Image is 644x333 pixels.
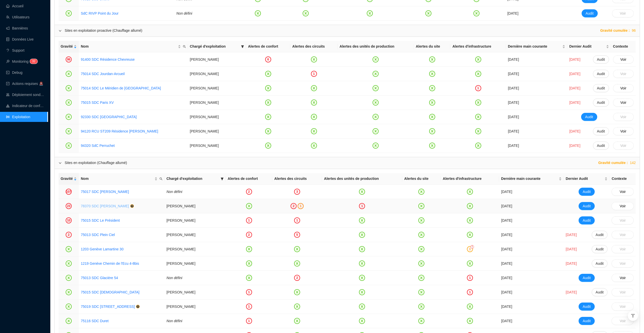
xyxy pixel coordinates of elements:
span: Audit [596,247,604,252]
span: Voir [620,86,626,91]
button: Voir [613,127,634,135]
a: 75116 SDC Duret [81,319,109,323]
span: close-circle [265,85,271,91]
span: close-circle [475,99,481,106]
span: Audit [597,100,605,105]
span: Non défini [176,11,192,15]
span: [DATE] [569,100,580,105]
a: 75014 SDC Jourdan-Arcueil [81,72,125,76]
a: 75019 SDC [STREET_ADDRESS] [81,304,135,309]
div: ! [470,245,474,249]
span: Audit [597,57,605,62]
span: Audit [596,232,604,238]
a: clusterDéploiement sondes [6,93,44,97]
span: Audit [586,11,594,16]
span: close-circle [473,10,479,16]
span: Voir [620,71,626,77]
span: Voir [620,318,626,324]
span: close-circle [475,71,481,77]
button: Audit [592,245,608,253]
span: close-circle [359,232,365,238]
button: Audit [579,188,595,196]
a: 75015 SDC Le Président [81,218,120,222]
span: Dernière main courante [508,44,561,49]
div: 3 [294,189,300,195]
th: Nom [79,41,188,52]
span: 96 [632,28,636,33]
a: question-circle [130,204,134,209]
span: close-circle [359,246,365,252]
th: Alertes de confort [226,173,272,185]
button: Voir [613,55,634,63]
a: 92330 SDC [GEOGRAPHIC_DATA] [81,114,137,120]
button: Audit [579,303,595,311]
span: close-circle [373,143,379,149]
td: [DATE] [499,242,564,256]
a: monitorMonitoring32 [6,59,36,63]
button: Audit [593,127,609,135]
a: codeDebug [6,71,22,75]
span: question-circle [136,305,140,308]
button: Audit [593,70,609,78]
span: Non défini [167,190,182,194]
div: 10 [66,217,72,223]
span: close-circle [429,128,435,134]
span: question-circle [130,204,134,208]
span: close-circle [467,189,473,195]
button: Voir [612,188,634,196]
button: Voir [612,303,634,311]
span: [DATE] [569,57,580,62]
div: 1 [475,85,481,91]
a: 75019 SDC [STREET_ADDRESS] [81,305,135,309]
span: Voir [620,143,626,148]
span: close-circle [66,128,72,134]
div: 2 [246,232,252,238]
th: Gravité [59,173,79,185]
span: [DATE] [569,143,580,148]
div: 23 [66,203,72,209]
th: Alertes du site [402,173,441,185]
a: 94120 RCU ST209 Résidence [PERSON_NAME] [81,129,158,133]
a: 94120 RCU ST209 Résidence [PERSON_NAME] [81,129,158,134]
div: 2 [291,203,297,209]
a: 75013 SDC Glacière 54 [81,275,118,281]
td: [DATE] [505,6,569,21]
div: Sites en exploitation proactive (Chauffage allumé) [65,28,142,33]
span: close-circle [265,114,271,120]
span: close-circle [303,10,309,16]
span: close-circle [66,10,72,16]
span: [PERSON_NAME] [167,233,195,237]
span: Voir [620,100,626,105]
span: Audit [583,204,591,209]
button: Audit [593,84,609,92]
span: 142 [630,160,636,165]
td: [DATE] [506,81,567,95]
a: slidersExploitation [6,115,30,119]
span: close-circle [311,143,317,149]
span: Actions requises 🚨 [12,82,43,86]
span: 3 [32,59,34,63]
span: close-circle [373,71,379,77]
div: 96 [66,56,72,62]
span: 2 [34,59,35,63]
a: notificationBannières [6,26,28,30]
a: 75014 SDC Jourdan-Arcueil [81,71,125,77]
span: Dernier Audit [569,44,605,49]
span: close-circle [311,85,317,91]
span: [DATE] [569,129,580,134]
span: close-circle [429,56,435,62]
th: Alertes des circuits [290,41,338,52]
span: [PERSON_NAME] [190,57,219,61]
span: close-circle [418,246,424,252]
span: Dernière main courante [501,176,558,181]
span: [PERSON_NAME] [190,101,219,105]
a: 75015 SDC [DEMOGRAPHIC_DATA] [81,290,139,294]
button: Audit [582,9,598,17]
span: Audit [596,261,604,266]
span: [PERSON_NAME] [190,72,219,76]
span: Voir [620,261,626,266]
div: 5 [294,232,300,238]
th: Alertes du site [414,41,451,52]
th: Contexte [610,173,636,185]
span: close-circle [418,260,424,267]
